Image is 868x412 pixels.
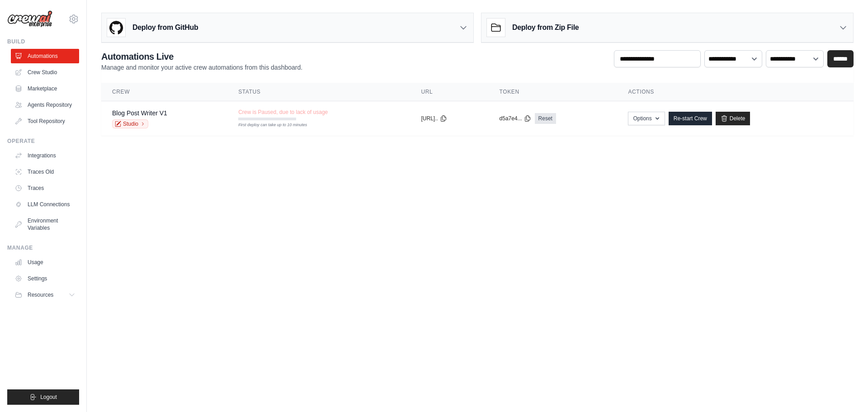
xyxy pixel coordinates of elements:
[101,63,302,72] p: Manage and monitor your active crew automations from this dashboard.
[7,38,79,45] div: Build
[11,49,79,63] a: Automations
[11,288,79,302] button: Resources
[112,119,148,128] a: Studio
[11,271,79,286] a: Settings
[40,393,57,401] span: Logout
[7,137,79,145] div: Operate
[11,165,79,179] a: Traces Old
[112,109,167,117] a: Blog Post Writer V1
[512,22,579,33] h3: Deploy from Zip File
[238,109,328,116] span: Crew is Paused, due to lack of usage
[669,112,712,125] a: Re-start Crew
[11,148,79,163] a: Integrations
[11,181,79,195] a: Traces
[107,19,125,37] img: GitHub Logo
[238,122,296,128] div: First deploy can take up to 10 minutes
[101,83,227,101] th: Crew
[716,112,750,125] a: Delete
[11,197,79,212] a: LLM Connections
[535,113,556,124] a: Reset
[489,83,618,101] th: Token
[617,83,854,101] th: Actions
[7,244,79,251] div: Manage
[11,65,79,80] a: Crew Studio
[500,115,531,122] button: d5a7e4...
[11,98,79,112] a: Agents Repository
[132,22,198,33] h3: Deploy from GitHub
[11,81,79,96] a: Marketplace
[11,114,79,128] a: Tool Repository
[11,255,79,270] a: Usage
[628,112,665,125] button: Options
[410,83,488,101] th: URL
[101,50,302,63] h2: Automations Live
[28,291,53,298] span: Resources
[227,83,410,101] th: Status
[7,389,79,405] button: Logout
[11,213,79,235] a: Environment Variables
[7,10,52,28] img: Logo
